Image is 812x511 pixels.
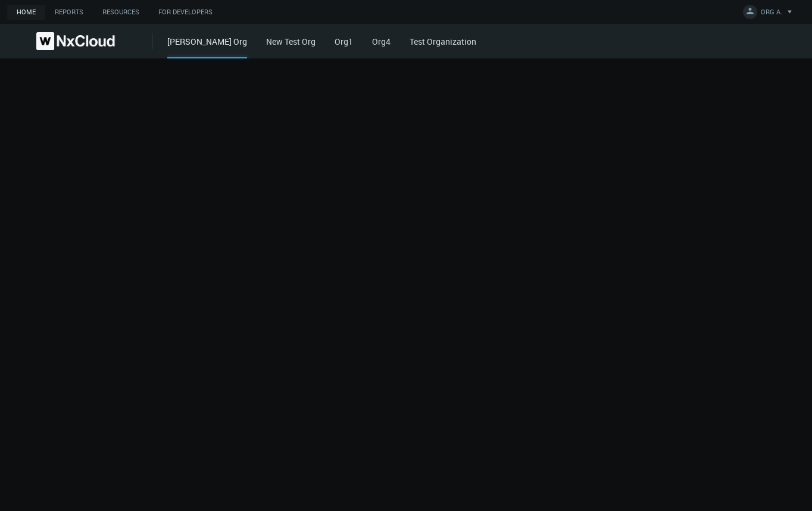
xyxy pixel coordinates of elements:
a: For Developers [149,5,222,20]
a: Reports [45,5,93,20]
a: Resources [93,5,149,20]
a: Home [7,5,45,20]
div: [PERSON_NAME] Org [167,35,247,58]
a: Org4 [372,36,391,47]
a: Org1 [335,36,353,47]
a: Test Organization [410,36,476,47]
img: Nx Cloud logo [36,32,115,50]
a: New Test Org [266,36,316,47]
span: ORG A. [761,7,782,21]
